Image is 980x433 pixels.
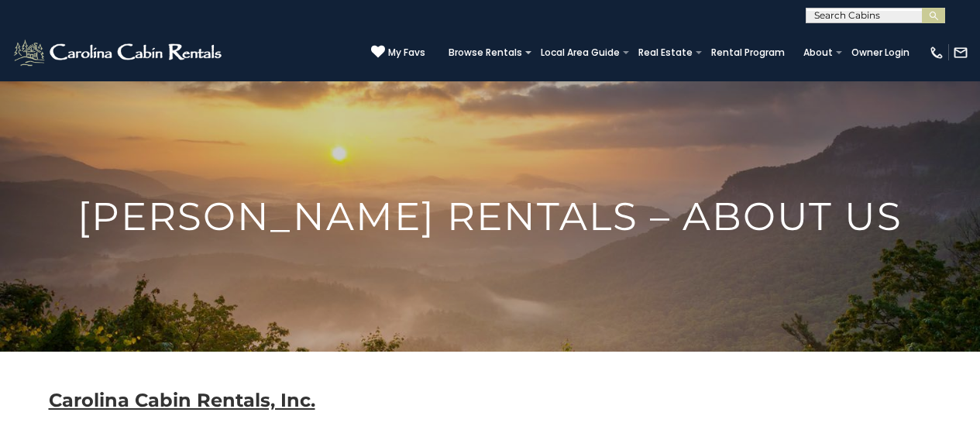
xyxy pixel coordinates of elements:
b: Carolina Cabin Rentals, Inc. [49,389,315,411]
img: mail-regular-white.png [953,45,968,60]
img: phone-regular-white.png [929,45,944,60]
a: Rental Program [703,42,793,64]
a: Owner Login [844,42,917,64]
span: My Favs [388,46,425,60]
a: Local Area Guide [533,42,628,64]
a: Real Estate [631,42,700,64]
a: About [796,42,841,64]
a: My Favs [371,45,425,60]
a: Browse Rentals [441,42,530,64]
img: White-1-2.png [12,37,226,68]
